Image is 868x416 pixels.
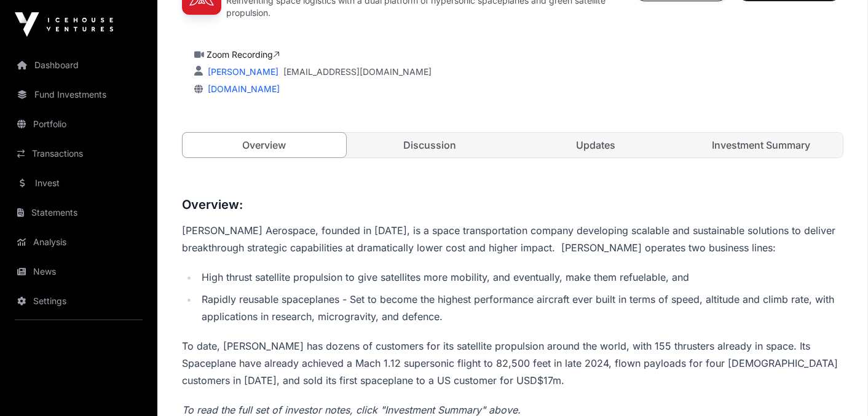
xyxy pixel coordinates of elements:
a: News [10,258,148,285]
a: Settings [10,288,148,315]
a: Portfolio [10,111,148,138]
a: Fund Investments [10,81,148,108]
nav: Tabs [183,133,843,157]
img: Icehouse Ventures Logo [15,12,113,37]
a: Dashboard [10,52,148,79]
a: Transactions [10,140,148,167]
p: [PERSON_NAME] Aerospace, founded in [DATE], is a space transportation company developing scalable... [182,222,843,256]
li: Rapidly reusable spaceplanes - Set to become the highest performance aircraft ever built in terms... [198,291,843,325]
p: To date, [PERSON_NAME] has dozens of customers for its satellite propulsion around the world, wit... [182,337,843,389]
a: Overview [182,132,347,158]
a: [PERSON_NAME] [205,66,278,77]
a: Invest [10,170,148,197]
a: Zoom Recording [207,49,280,60]
h3: Overview: [182,195,843,214]
a: Updates [514,133,677,157]
a: [EMAIL_ADDRESS][DOMAIN_NAME] [283,66,432,78]
li: High thrust satellite propulsion to give satellites more mobility, and eventually, make them refu... [198,269,843,286]
a: Statements [10,199,148,226]
iframe: Chat Widget [807,357,868,416]
a: [DOMAIN_NAME] [203,84,280,94]
a: Investment Summary [680,133,843,157]
a: Discussion [349,133,512,157]
a: Analysis [10,229,148,256]
em: To read the full set of investor notes, click "Investment Summary" above. [182,404,521,416]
